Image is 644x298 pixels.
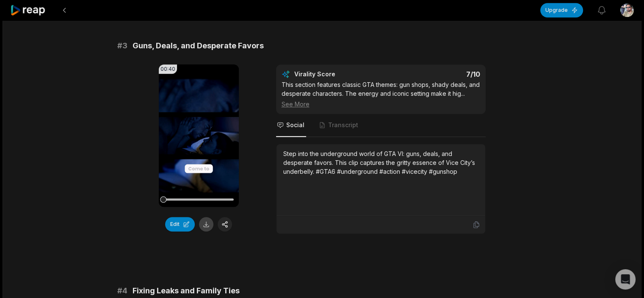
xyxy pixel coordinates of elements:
[294,70,385,78] div: Virality Score
[282,100,480,109] div: See More
[283,149,478,176] div: Step into the underground world of GTA VI: guns, deals, and desperate favors. This clip captures ...
[615,269,636,290] div: Open Intercom Messenger
[276,114,486,137] nav: Tabs
[133,285,240,297] span: Fixing Leaks and Family Ties
[165,217,195,231] button: Edit
[282,80,480,109] div: This section features classic GTA themes: gun shops, shady deals, and desperate characters. The e...
[286,121,304,129] span: Social
[117,285,127,297] span: # 4
[389,70,480,78] div: 7 /10
[117,40,127,52] span: # 3
[133,40,264,52] span: Guns, Deals, and Desperate Favors
[159,64,239,207] video: Your browser does not support mp4 format.
[328,121,358,129] span: Transcript
[540,3,583,17] button: Upgrade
